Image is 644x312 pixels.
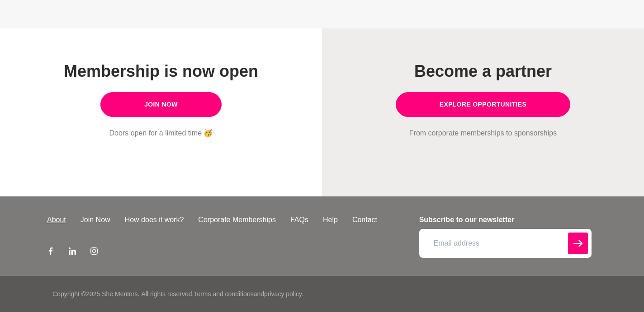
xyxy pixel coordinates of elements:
a: How does it work? [118,214,191,225]
a: privacy policy [264,290,302,298]
a: Instagram [90,247,98,258]
p: Copyright © 2025 She Mentors . [52,289,139,299]
p: From corporate memberships to sponsorships [347,128,619,139]
a: Corporate Memberships [191,214,283,225]
a: Contact [345,214,384,225]
a: Explore opportunities [396,92,571,117]
h1: Become a partner [347,61,619,81]
a: Terms and conditions [194,290,253,298]
a: LinkedIn [69,247,76,258]
input: Email address [419,229,592,258]
a: Facebook [47,247,54,258]
a: About [40,214,73,225]
a: Join Now [100,92,222,117]
p: All rights reserved. and . [141,289,303,299]
h4: Subscribe to our newsletter [419,214,592,225]
a: FAQs [283,214,316,225]
p: Doors open for a limited time 🥳 [25,128,297,139]
a: Help [316,214,345,225]
h1: Membership is now open [25,61,297,81]
a: Join Now [73,214,118,225]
